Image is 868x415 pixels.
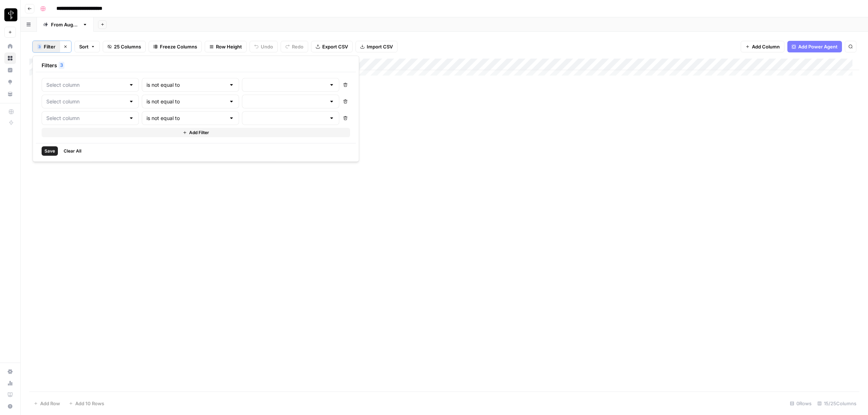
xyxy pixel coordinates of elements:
button: Import CSV [356,41,397,52]
a: Home [4,40,16,52]
span: Undo [261,43,273,50]
a: Browse [4,52,16,64]
a: From [DATE] [37,17,94,32]
a: Insights [4,64,16,76]
button: Add Row [29,398,64,409]
input: is not equal to [146,115,226,122]
button: Workspace: LP Production Workloads [4,6,16,24]
input: Select column [46,98,125,105]
div: 3Filter [33,56,359,162]
div: From [DATE] [51,21,80,28]
button: Row Height [205,41,247,52]
img: LP Production Workloads Logo [4,8,17,21]
a: Opportunities [4,76,16,88]
div: 3 [59,62,64,69]
input: is not equal to [146,81,226,89]
a: Your Data [4,88,16,100]
div: Filters [36,59,356,72]
button: Undo [250,41,278,52]
a: Settings [4,366,16,377]
button: 25 Columns [103,41,146,52]
button: Export CSV [311,41,353,52]
button: Save [42,146,58,156]
input: Select column [46,115,125,122]
span: Import CSV [367,43,393,50]
button: 3Filter [33,41,60,52]
button: Add Filter [42,128,350,137]
span: Add 10 Rows [75,400,104,407]
span: Clear All [64,148,81,154]
span: Add Column [752,43,780,50]
span: Save [44,148,55,154]
div: 15/25 Columns [814,398,859,409]
div: 0 Rows [787,398,814,409]
span: Row Height [216,43,242,50]
span: 3 [60,61,63,69]
button: Help + Support [4,401,16,412]
div: 3 [37,44,42,50]
span: Export CSV [322,43,348,50]
button: Add Power Agent [787,41,842,52]
span: Redo [292,43,303,50]
span: Add Filter [189,129,209,136]
span: Add Row [40,400,60,407]
button: Redo [281,41,308,52]
a: Learning Hub [4,389,16,401]
span: Filter [44,43,55,50]
span: 25 Columns [114,43,141,50]
span: Add Power Agent [798,43,838,50]
button: Freeze Columns [149,41,202,52]
a: Usage [4,377,16,389]
span: Freeze Columns [160,43,197,50]
button: Clear All [61,146,84,156]
span: Sort [79,43,89,50]
button: Sort [75,41,100,52]
input: Select column [46,81,125,89]
span: 3 [38,44,41,50]
button: Add Column [741,41,784,52]
input: is not equal to [146,98,226,105]
button: Add 10 Rows [64,398,109,409]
